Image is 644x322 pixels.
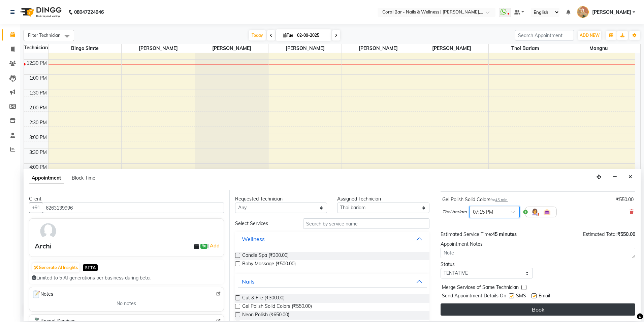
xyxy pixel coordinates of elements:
span: Estimated Total: [583,231,617,237]
img: Pushpa Das [577,6,589,18]
button: Nails [238,275,427,288]
span: Email [539,292,550,301]
input: Search by Name/Mobile/Email/Code [43,203,224,213]
div: 2:30 PM [28,119,48,126]
span: ADD NEW [580,33,600,38]
div: 12:30 PM [25,60,48,67]
span: [PERSON_NAME] [342,44,415,53]
span: Baby Massage (₹500.00) [242,260,296,269]
button: Generate AI Insights [32,263,79,272]
div: Limited to 5 AI generations per business during beta. [32,274,221,281]
span: Tue [281,33,295,38]
span: [PERSON_NAME] [415,44,488,53]
div: 1:30 PM [28,89,48,97]
span: [PERSON_NAME] [592,9,631,16]
span: Estimated Service Time: [441,231,492,237]
button: Wellness [238,233,427,245]
span: SMS [516,292,526,301]
span: Merge Services of Same Technician [442,284,519,292]
div: Nails [242,277,255,286]
div: Client [29,195,224,203]
span: Mangnu [562,44,635,53]
span: Thoi bariam [442,209,466,215]
div: Appointment Notes [441,241,635,248]
input: Search Appointment [515,30,574,41]
img: avatar [38,221,58,241]
img: logo [17,3,63,22]
button: ADD NEW [578,31,601,40]
div: Archi [35,241,52,251]
span: Block Time [72,175,95,181]
img: Interior.png [543,208,551,216]
div: Gel Polish Solid Colors [442,196,508,203]
span: [PERSON_NAME] [195,44,268,53]
span: | [207,242,221,250]
span: Today [249,30,266,41]
span: Neon Polish (₹650.00) [242,311,289,320]
span: Appointment [29,172,64,184]
button: Close [625,172,635,182]
span: ₹0 [200,244,207,249]
div: 1:00 PM [28,75,48,82]
div: Status [441,261,533,268]
small: for [490,197,508,202]
span: Candle Spa (₹300.00) [242,252,289,260]
div: Assigned Technician [337,195,429,203]
span: Cut & File (₹300.00) [242,294,285,303]
input: 2025-09-02 [295,30,329,41]
span: Send Appointment Details On [442,292,506,301]
span: [PERSON_NAME] [122,44,195,53]
span: [PERSON_NAME] [268,44,342,53]
span: 45 min [495,197,508,202]
span: Thoi bariam [489,44,562,53]
b: 08047224946 [74,3,104,22]
span: Filter Technician [28,32,61,38]
div: 4:00 PM [28,164,48,171]
input: Search by service name [303,218,429,229]
div: 3:00 PM [28,134,48,141]
div: Requested Technician [235,195,327,203]
span: Notes [32,290,53,299]
span: ₹550.00 [617,231,635,237]
button: Book [441,303,635,316]
div: 3:30 PM [28,149,48,156]
span: 45 minutes [492,231,517,237]
span: BETA [83,264,98,271]
div: Select Services [230,220,298,227]
div: Technician [24,44,48,51]
span: No notes [117,300,136,307]
div: ₹550.00 [616,196,634,203]
div: Wellness [242,235,265,243]
span: Gel Polish Solid Colors (₹550.00) [242,303,312,311]
div: 2:00 PM [28,104,48,111]
button: +91 [29,203,43,213]
img: Hairdresser.png [531,208,539,216]
span: Bingo Simte [49,44,122,53]
a: Add [209,242,221,250]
